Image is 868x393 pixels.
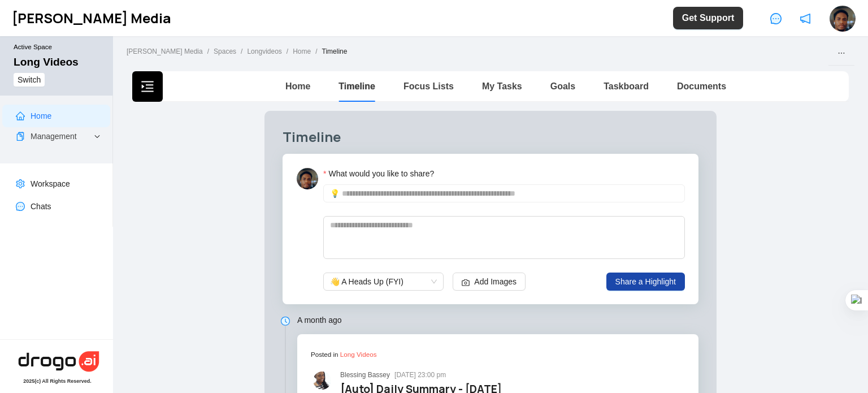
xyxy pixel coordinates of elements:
a: Home [290,46,313,59]
small: Active Space [14,43,104,56]
span: 💡 [330,187,340,200]
small: Posted in [311,351,376,358]
span: camera [462,279,470,287]
img: ycx7wjys1a8ukc6pvmz3.jpg [830,6,856,32]
span: Switch [18,74,41,86]
a: Timeline [338,81,375,91]
a: Long Videos [340,351,377,358]
img: ycx7wjys1a8ukc6pvmz3.jpg [297,168,318,189]
a: Longvideos [245,46,284,59]
p: A month ago [297,314,698,326]
span: snippets [16,132,25,141]
div: 2025 (c) All Rights Reserved. [23,378,92,384]
span: [DATE] 23:00 pm [394,371,446,379]
span: ellipsis [837,49,845,57]
a: Workspace [31,179,70,188]
a: Home [31,111,51,120]
input: What would you like to share? [342,187,678,200]
span: menu-unfold [141,80,154,93]
span: 👋 A Heads Up (FYI) [330,273,437,290]
label: What would you like to share? [323,167,442,180]
a: [PERSON_NAME] Media [124,46,205,59]
li: / [241,46,242,59]
span: Add Images [474,275,517,288]
a: Focus Lists [403,81,454,91]
span: clock-circle [281,317,290,326]
button: Switch [14,73,45,87]
button: Get Support [673,7,743,29]
a: Management [31,132,77,141]
a: Taskboard [604,81,649,91]
div: Long Videos [14,56,79,68]
a: Chats [31,202,51,211]
li: / [287,46,288,59]
a: Goals [550,81,575,91]
a: Spaces [211,46,238,59]
span: message [770,13,782,24]
a: My Tasks [482,81,522,91]
span: Get Support [682,11,734,25]
button: cameraAdd Images [453,273,526,291]
li: / [315,46,317,59]
a: Blessing Bassey [340,371,390,379]
li: / [207,46,209,59]
span: Share a Highlight [615,275,676,288]
a: Home [285,81,310,91]
img: hera-logo [16,349,101,374]
span: Timeline [322,47,348,55]
a: Documents [677,81,726,91]
button: Share a Highlight [606,273,685,291]
h4: Timeline [283,129,698,145]
img: byddbuwss0uhsrbfwism.jpg [313,372,331,390]
span: notification [800,13,811,24]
